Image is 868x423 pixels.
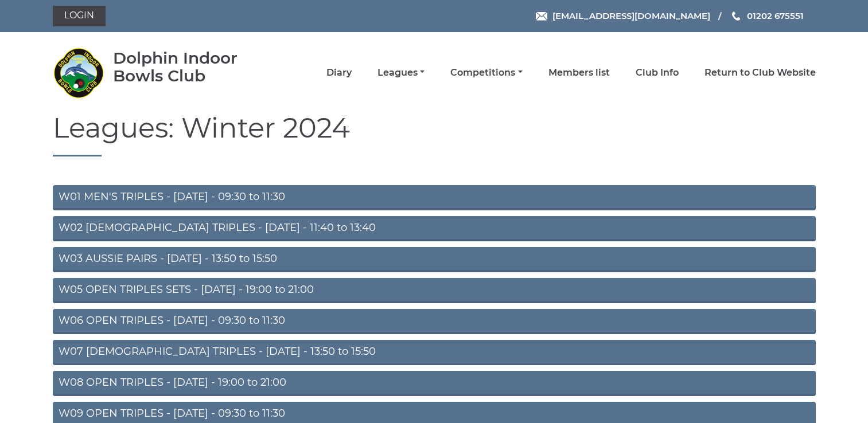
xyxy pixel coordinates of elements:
a: Email [EMAIL_ADDRESS][DOMAIN_NAME] [536,9,710,22]
img: Phone us [732,11,740,21]
a: Login [53,6,106,26]
a: Members list [548,66,610,79]
a: Diary [326,66,352,79]
a: W02 [DEMOGRAPHIC_DATA] TRIPLES - [DATE] - 11:40 to 13:40 [53,216,816,241]
a: W06 OPEN TRIPLES - [DATE] - 09:30 to 11:30 [53,309,816,334]
a: W08 OPEN TRIPLES - [DATE] - 19:00 to 21:00 [53,371,816,396]
a: Phone us 01202 675551 [730,9,804,22]
a: W07 [DEMOGRAPHIC_DATA] TRIPLES - [DATE] - 13:50 to 15:50 [53,340,816,365]
a: W03 AUSSIE PAIRS - [DATE] - 13:50 to 15:50 [53,247,816,272]
img: Email [536,12,547,21]
a: Return to Club Website [704,66,816,79]
a: Leagues [377,66,425,79]
a: Club Info [636,66,679,79]
span: [EMAIL_ADDRESS][DOMAIN_NAME] [552,10,710,21]
a: Competitions [450,66,522,79]
div: Dolphin Indoor Bowls Club [113,49,271,85]
a: W01 MEN'S TRIPLES - [DATE] - 09:30 to 11:30 [53,185,816,210]
span: 01202 675551 [747,10,804,21]
h1: Leagues: Winter 2024 [53,113,816,156]
img: Dolphin Indoor Bowls Club [53,47,104,99]
a: W05 OPEN TRIPLES SETS - [DATE] - 19:00 to 21:00 [53,278,816,303]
